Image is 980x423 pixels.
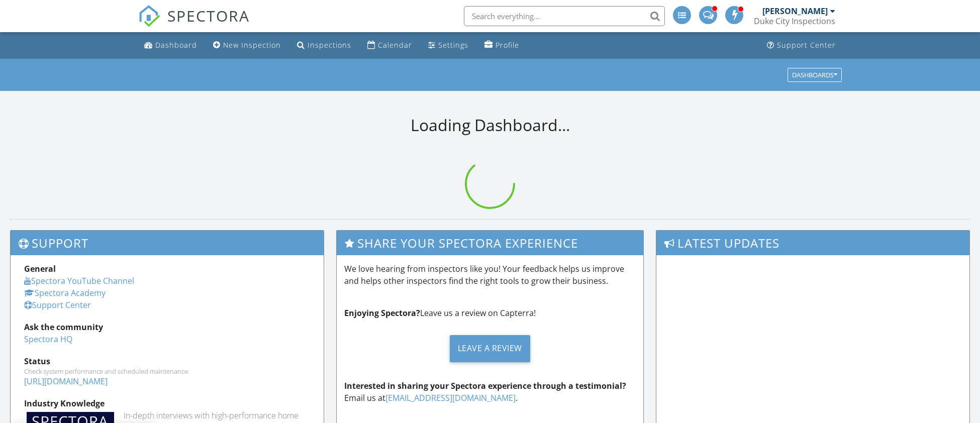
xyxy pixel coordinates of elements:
[24,275,134,286] a: Spectora YouTube Channel
[424,36,472,55] a: Settings
[496,40,519,50] div: Profile
[308,40,351,50] div: Inspections
[762,6,828,16] div: [PERSON_NAME]
[344,380,626,391] strong: Interested in sharing your Spectora experience through a testimonial?
[464,6,665,26] input: Search everything...
[140,36,201,55] a: Dashboard
[363,36,416,55] a: Calendar
[24,355,310,367] div: Status
[344,327,636,370] a: Leave a Review
[11,231,324,255] h3: Support
[24,367,310,375] div: Check system performance and scheduled maintenance.
[24,397,310,409] div: Industry Knowledge
[344,307,636,319] p: Leave us a review on Capterra!
[792,71,837,78] div: Dashboards
[24,321,310,333] div: Ask the community
[209,36,285,55] a: New Inspection
[344,263,636,287] p: We love hearing from inspectors like you! Your feedback helps us improve and helps other inspecto...
[385,392,516,403] a: [EMAIL_ADDRESS][DOMAIN_NAME]
[24,376,108,387] a: [URL][DOMAIN_NAME]
[763,36,840,55] a: Support Center
[24,334,72,345] a: Spectora HQ
[788,68,842,82] button: Dashboards
[24,299,91,310] a: Support Center
[138,5,160,27] img: The Best Home Inspection Software - Spectora
[480,36,523,55] a: Profile
[344,307,420,319] strong: Enjoying Spectora?
[777,40,836,50] div: Support Center
[450,335,530,362] div: Leave a Review
[24,263,56,274] strong: General
[378,40,412,50] div: Calendar
[155,40,197,50] div: Dashboard
[138,14,250,35] a: SPECTORA
[337,231,644,255] h3: Share Your Spectora Experience
[656,231,969,255] h3: Latest Updates
[438,40,468,50] div: Settings
[223,40,281,50] div: New Inspection
[754,16,835,26] div: Duke City Inspections
[167,5,250,26] span: SPECTORA
[344,380,636,404] p: Email us at .
[24,287,106,298] a: Spectora Academy
[293,36,355,55] a: Inspections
